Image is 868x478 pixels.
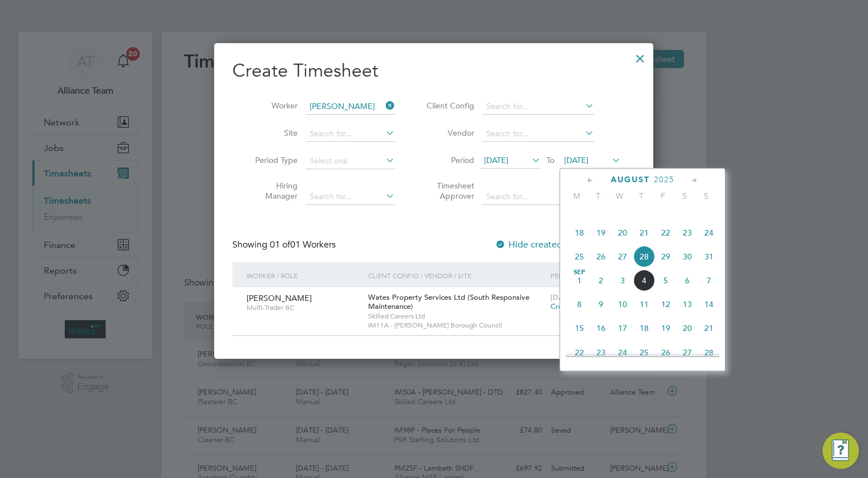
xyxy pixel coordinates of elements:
span: 1 [569,270,590,291]
span: T [587,191,609,201]
span: 25 [569,246,590,267]
span: 8 [569,293,590,315]
span: Sep [569,270,590,275]
div: Period [548,262,624,288]
span: [DATE] - [DATE] [550,292,603,302]
span: 31 [698,246,720,267]
span: 27 [612,246,633,267]
span: IM11A - [PERSON_NAME] Borough Council [368,321,545,330]
div: Worker / Role [244,262,365,288]
input: Select one [306,153,395,169]
span: [DATE] [484,155,508,165]
span: 10 [612,293,633,315]
label: Hide created timesheets [495,239,610,250]
span: 24 [612,342,633,363]
span: 24 [698,222,720,244]
label: Period [423,155,474,165]
span: 17 [612,317,633,339]
h2: Create Timesheet [232,59,635,83]
label: Worker [247,100,298,111]
span: 7 [698,270,720,291]
span: 2025 [654,175,674,185]
span: August [611,175,650,185]
label: Client Config [423,100,474,111]
span: 20 [677,317,698,339]
span: 6 [677,270,698,291]
span: 3 [612,270,633,291]
span: 4 [633,270,655,291]
span: S [674,191,695,201]
span: 27 [677,342,698,363]
span: 16 [590,317,612,339]
span: F [652,191,674,201]
label: Hiring Manager [247,181,298,201]
span: 2 [590,270,612,291]
span: 23 [677,222,698,244]
span: W [609,191,631,201]
span: 22 [655,222,677,244]
span: Multi-Trader BC [247,303,360,312]
span: 11 [633,293,655,315]
span: 28 [633,246,655,267]
span: 23 [590,342,612,363]
span: To [543,153,558,167]
span: 25 [633,342,655,363]
span: 13 [677,293,698,315]
span: T [631,191,652,201]
span: 9 [590,293,612,315]
span: 28 [698,342,720,363]
span: 18 [569,222,590,244]
span: S [695,191,717,201]
span: 01 Workers [270,239,336,250]
span: 15 [569,317,590,339]
span: 5 [655,270,677,291]
span: 26 [590,246,612,267]
label: Vendor [423,128,474,138]
input: Search for... [306,126,395,142]
span: 19 [655,317,677,339]
span: 21 [698,317,720,339]
span: 12 [655,293,677,315]
span: 01 of [270,239,290,250]
input: Search for... [482,126,594,142]
label: Site [247,128,298,138]
span: 14 [698,293,720,315]
span: [PERSON_NAME] [247,293,312,303]
span: Create timesheet [550,301,608,311]
span: 30 [677,246,698,267]
span: 26 [655,342,677,363]
span: 29 [655,246,677,267]
span: Skilled Careers Ltd [368,312,545,321]
label: Period Type [247,155,298,165]
span: 20 [612,222,633,244]
input: Search for... [306,99,395,115]
span: [DATE] [564,155,589,165]
span: 21 [633,222,655,244]
span: M [566,191,587,201]
span: Wates Property Services Ltd (South Responsive Maintenance) [368,292,529,312]
div: Showing [232,239,338,251]
span: 19 [590,222,612,244]
input: Search for... [306,189,395,205]
label: Timesheet Approver [423,181,474,201]
input: Search for... [482,99,594,115]
span: 18 [633,317,655,339]
span: 22 [569,342,590,363]
div: Client Config / Vendor / Site [365,262,548,288]
input: Search for... [482,189,594,205]
button: Engage Resource Center [823,433,859,469]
